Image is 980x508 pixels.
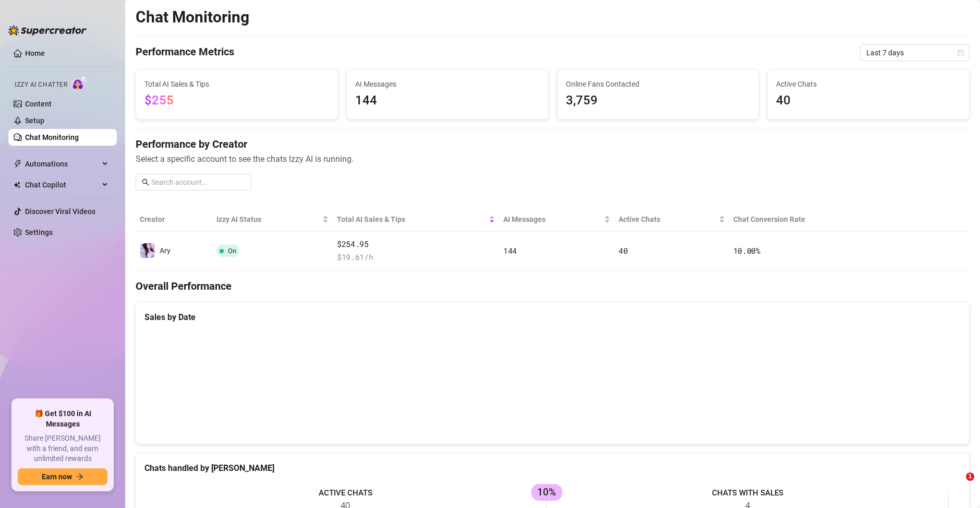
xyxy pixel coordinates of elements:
[729,207,887,232] th: Chat Conversion Rate
[151,176,245,188] input: Search account...
[776,91,961,111] span: 40
[499,207,614,232] th: AI Messages
[144,78,329,90] span: Total AI Sales & Tips
[212,207,333,232] th: Izzy AI Status
[144,462,961,475] div: Chats handled by [PERSON_NAME]
[614,207,729,232] th: Active Chats
[18,433,107,464] span: Share [PERSON_NAME] with a friend, and earn unlimited rewards
[160,246,171,255] span: Ary
[136,152,970,166] span: Select a specific account to see the chats Izzy AI is running.
[619,214,716,225] span: Active Chats
[25,228,53,237] a: Settings
[25,176,99,193] span: Chat Copilot
[337,238,495,251] span: $254.95
[76,473,83,480] span: arrow-right
[337,214,487,225] span: Total AI Sales & Tips
[8,25,87,36] img: logo-BBDzfeDw.svg
[503,245,517,256] span: 144
[216,214,320,225] span: Izzy AI Status
[136,279,970,293] h4: Overall Performance
[18,468,107,485] button: Earn nowarrow-right
[136,44,234,61] h4: Performance Metrics
[140,243,155,258] img: Ary
[966,472,974,481] span: 1
[25,100,52,108] a: Content
[136,7,249,27] h2: Chat Monitoring
[355,91,540,111] span: 144
[958,50,964,56] span: calendar
[136,137,970,151] h4: Performance by Creator
[144,311,961,324] div: Sales by Date
[866,45,963,61] span: Last 7 days
[228,247,236,255] span: On
[25,133,79,141] a: Chat Monitoring
[18,409,107,429] span: 🎁 Get $100 in AI Messages
[619,245,627,256] span: 40
[945,472,970,498] iframe: Intercom live chat
[144,93,174,108] span: $255
[25,49,45,57] a: Home
[142,179,149,186] span: search
[136,207,212,232] th: Creator
[566,91,751,111] span: 3,759
[566,78,751,90] span: Online Fans Contacted
[25,116,44,125] a: Setup
[333,207,499,232] th: Total AI Sales & Tips
[355,78,540,90] span: AI Messages
[42,472,72,481] span: Earn now
[15,80,67,90] span: Izzy AI Chatter
[733,245,760,256] span: 10.00 %
[14,160,22,168] span: thunderbolt
[776,78,961,90] span: Active Chats
[503,214,602,225] span: AI Messages
[14,181,20,188] img: Chat Copilot
[25,156,99,172] span: Automations
[25,207,95,216] a: Discover Viral Videos
[337,251,495,264] span: $ 19.61 /h
[71,76,88,91] img: AI Chatter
